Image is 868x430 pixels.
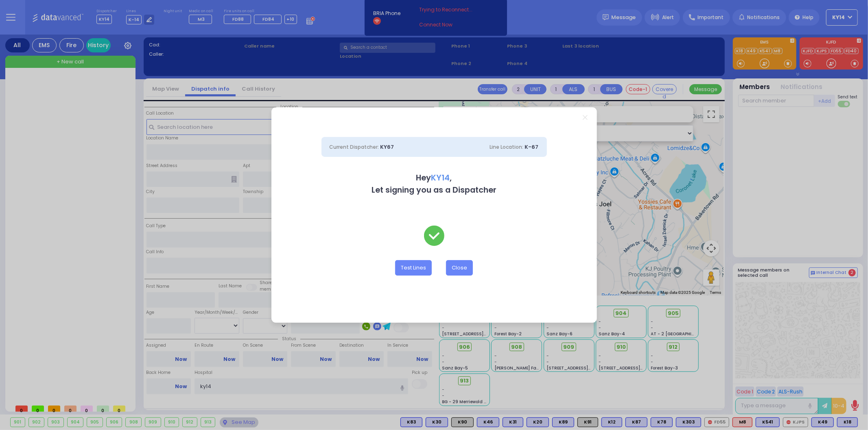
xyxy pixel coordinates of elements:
span: Current Dispatcher: [330,143,379,150]
span: Line Location: [490,143,524,150]
span: KY14 [431,172,450,183]
button: Close [446,260,473,276]
a: Close [583,115,587,119]
b: Hey , [416,172,452,183]
button: Test Lines [395,260,432,276]
b: Let signing you as a Dispatcher [372,185,496,195]
span: KY67 [380,143,394,151]
span: K-67 [525,143,539,151]
img: check-green.svg [424,226,444,246]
